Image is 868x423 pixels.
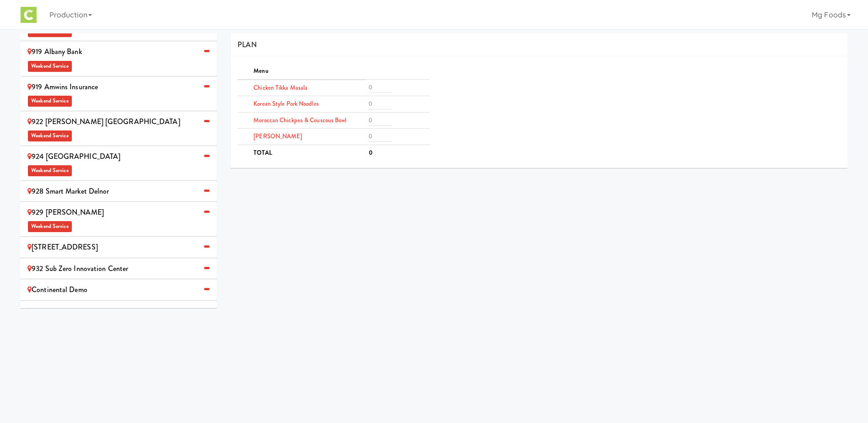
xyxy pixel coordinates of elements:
span: Weekend Service [28,165,72,176]
div: 924 [GEOGRAPHIC_DATA] [27,150,210,177]
span: Weekend Service [28,26,72,37]
input: 0 [369,131,392,142]
li: [STREET_ADDRESS] [21,237,217,258]
li: 929 [PERSON_NAME]Weekend Service [21,202,217,237]
input: 0 [369,98,392,109]
b: TOTAL [253,148,272,157]
input: 0 [369,115,392,126]
div: 919 Albany Bank [27,45,210,72]
span: Weekend Service [28,96,72,107]
li: 928 Smart Market Delnor [21,181,217,202]
li: 922 [PERSON_NAME] [GEOGRAPHIC_DATA]Weekend Service [21,111,217,146]
li: 919 Amwins InsuranceWeekend Service [21,76,217,111]
div: 928 Smart Market Delnor [27,184,210,198]
div: [STREET_ADDRESS] [27,240,210,254]
div: 922 [PERSON_NAME] [GEOGRAPHIC_DATA] [27,115,210,142]
div: MG Foods Extras [27,304,210,331]
th: Menu [251,63,367,80]
div: 919 Amwins Insurance [27,80,210,107]
li: 919 Albany BankWeekend Service [21,41,217,76]
li: Continental Demo [21,279,217,301]
span: PLAN [237,39,256,50]
span: [PERSON_NAME] [253,132,302,141]
span: Weekend Service [28,61,72,72]
li: MG Foods ExtrasWeekend Service [21,301,217,335]
li: 924 [GEOGRAPHIC_DATA]Weekend Service [21,146,217,181]
span: Weekend Service [28,221,72,232]
span: Korean Style Pork Noodles [253,99,319,108]
b: 0 [369,148,372,157]
li: 932 Sub Zero Innovation Center [21,258,217,280]
div: 932 Sub Zero Innovation Center [27,262,210,276]
img: Micromart [21,7,37,23]
span: Weekend Service [28,130,72,141]
input: 0 [369,82,392,93]
span: Moroccan Chickpea & Couscous Bowl [253,116,346,125]
div: Continental Demo [27,283,210,297]
div: 929 [PERSON_NAME] [27,206,210,233]
span: Chicken Tikka Masala [253,83,307,92]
